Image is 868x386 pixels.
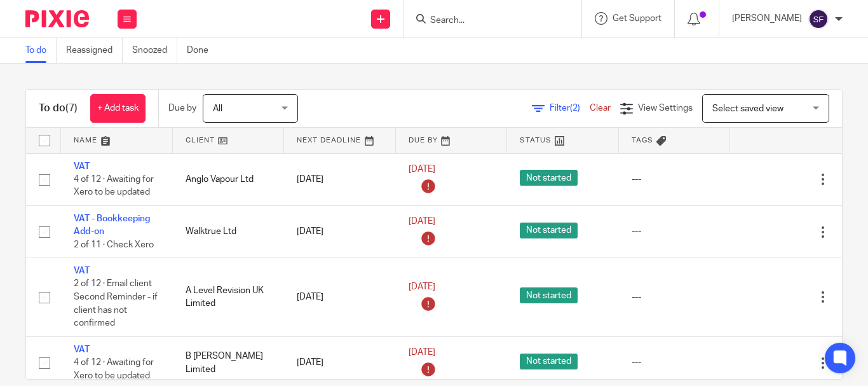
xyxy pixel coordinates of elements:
span: [DATE] [409,348,435,357]
span: Not started [520,223,578,238]
img: Pixie [25,10,89,27]
span: Select saved view [712,104,783,113]
a: Reassigned [66,38,123,63]
input: Search [429,15,543,27]
span: View Settings [638,104,693,113]
td: Walktrue Ltd [173,205,285,258]
div: --- [632,356,718,369]
a: Snoozed [132,38,177,63]
td: [DATE] [284,205,396,258]
span: [DATE] [409,282,435,291]
div: --- [632,291,718,303]
a: VAT [74,266,90,275]
span: Not started [520,170,578,186]
a: + Add task [90,94,146,123]
a: VAT [74,345,90,354]
span: 4 of 12 · Awaiting for Xero to be updated [74,358,154,380]
span: (2) [570,104,580,113]
span: Tags [632,137,653,144]
h1: To do [39,102,78,115]
span: Not started [520,287,578,303]
span: 2 of 11 · Check Xero [74,240,154,249]
span: Filter [550,104,590,113]
p: Due by [168,102,196,114]
span: Get Support [613,14,661,23]
span: 2 of 12 · Email client Second Reminder - if client has not confirmed [74,280,158,328]
span: [DATE] [409,217,435,226]
div: --- [632,225,718,238]
span: [DATE] [409,165,435,174]
span: Not started [520,354,578,369]
a: VAT - Bookkeeping Add-on [74,214,150,236]
a: To do [25,38,57,63]
a: VAT [74,162,90,171]
td: Anglo Vapour Ltd [173,153,285,205]
span: (7) [65,103,78,113]
span: 4 of 12 · Awaiting for Xero to be updated [74,175,154,197]
a: Clear [590,104,611,113]
p: [PERSON_NAME] [732,12,802,25]
td: A Level Revision UK Limited [173,258,285,337]
td: [DATE] [284,153,396,205]
img: svg%3E [808,9,829,29]
a: Done [187,38,218,63]
td: [DATE] [284,258,396,337]
span: All [213,104,222,113]
div: --- [632,173,718,186]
